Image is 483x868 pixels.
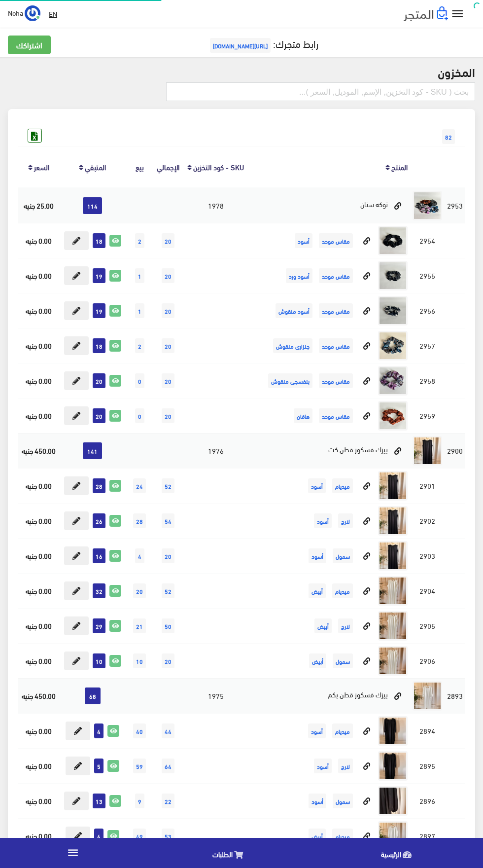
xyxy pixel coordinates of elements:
[18,223,59,258] td: 0.00 جنيه
[378,576,408,606] img: byzk-fskoz-ktn-kt.jpg
[94,829,103,843] span: 4
[410,573,445,608] td: 2904
[83,197,102,214] span: 114
[308,723,326,738] span: أسود
[309,583,326,598] span: أبيض
[378,786,408,816] img: byzk-fskoz-ktn-bkm.jpg
[162,548,174,563] span: 20
[410,468,445,503] td: 2901
[133,478,146,493] span: 24
[378,331,408,361] img: tokh-stan.jpg
[294,408,312,423] span: هافان
[445,678,465,713] td: 2893
[308,478,326,493] span: أسود
[413,681,442,711] img: byzk-fskoz-ktn-bkm.jpg
[378,401,408,431] img: tokh-stan.jpg
[162,303,174,318] span: 20
[93,373,105,388] span: 20
[135,233,144,248] span: 2
[333,794,353,808] span: سمول
[410,398,445,433] td: 2959
[93,233,105,248] span: 18
[93,338,105,353] span: 18
[442,129,455,144] span: 82
[410,223,445,258] td: 2954
[85,160,106,174] a: المتبقي
[18,503,59,538] td: 0.00 جنيه
[314,840,483,866] a: الرئيسية
[410,293,445,328] td: 2956
[166,82,475,101] input: بحث ( SKU - كود التخزين, الإسم, الموديل, السعر )...
[378,541,408,571] img: byzk-fskoz-ktn-kt.jpg
[338,618,353,633] span: لارج
[183,433,248,468] td: 1976
[67,846,79,859] i: 
[162,478,174,493] span: 52
[332,583,353,598] span: ميديام
[83,442,102,459] span: 141
[133,829,146,843] span: 49
[18,188,59,223] td: 25.00 جنيه
[410,783,445,818] td: 2896
[162,759,174,773] span: 64
[18,783,59,818] td: 0.00 جنيه
[93,303,105,318] span: 19
[18,328,59,363] td: 0.00 جنيه
[45,5,61,23] a: EN
[146,840,314,866] a: الطلبات
[133,513,146,528] span: 28
[309,829,326,843] span: أبيض
[162,829,174,843] span: 53
[133,653,146,668] span: 10
[8,65,475,78] h2: المخزون
[309,794,326,808] span: أسود
[18,748,59,783] td: 0.00 جنيه
[391,160,408,174] a: المنتج
[18,258,59,293] td: 0.00 جنيه
[410,363,445,398] td: 2958
[183,678,248,713] td: 1975
[268,373,312,388] span: بنفسجى منقوش
[378,471,408,501] img: byzk-fskoz-ktn-kt.jpg
[18,713,59,748] td: 0.00 جنيه
[49,7,57,20] u: EN
[450,7,465,21] i: 
[309,653,326,668] span: أبيض
[333,548,353,563] span: سمول
[410,713,445,748] td: 2894
[332,478,353,493] span: ميديام
[18,538,59,573] td: 0.00 جنيه
[162,653,174,668] span: 20
[126,146,154,187] th: بيع
[378,506,408,536] img: byzk-fskoz-ktn-kt.jpg
[410,818,445,853] td: 2897
[93,618,105,633] span: 29
[162,373,174,388] span: 20
[378,226,408,255] img: tokh-stan.jpg
[413,436,442,466] img: byzk-fskoz-ktn-kt.jpg
[378,716,408,746] img: byzk-fskoz-ktn-bkm.jpg
[135,548,144,563] span: 4
[133,583,146,598] span: 20
[378,611,408,641] img: byzk-fskoz-ktn-kt.jpg
[273,338,312,353] span: جنزارى منقوش
[18,468,59,503] td: 0.00 جنيه
[410,258,445,293] td: 2955
[338,513,353,528] span: لارج
[378,261,408,290] img: tokh-stan.jpg
[378,646,408,676] img: byzk-fskoz-ktn-kt.jpg
[162,583,174,598] span: 52
[445,188,465,223] td: 2953
[93,513,105,528] span: 26
[410,748,445,783] td: 2895
[333,653,353,668] span: سمول
[18,433,59,468] td: 450.00 جنيه
[93,268,105,283] span: 19
[413,191,442,220] img: tokh-stan.jpg
[135,408,144,423] span: 0
[18,363,59,398] td: 0.00 جنيه
[378,366,408,396] img: tokh-stan.jpg
[378,821,408,851] img: byzk-fskoz-ktn-bkm.jpg
[319,408,353,423] span: مقاس موحد
[404,6,448,21] img: .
